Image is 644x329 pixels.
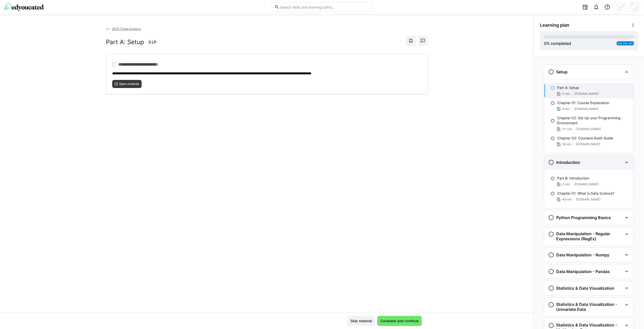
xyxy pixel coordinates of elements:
span: [DOMAIN_NAME] [576,127,601,131]
p: Chapter 01: Course Explanation [557,100,609,105]
p: Chapter 03: Coursera Audit Guide [557,136,613,141]
button: Skip material [347,316,375,326]
span: 0 LP [149,40,156,45]
p: Part B: Introduction [557,176,589,181]
span: [DOMAIN_NAME] [574,92,599,96]
h3: Data Manipulation - Pandas [556,269,610,274]
button: Open material [112,80,142,88]
span: Complete and continue [380,318,419,323]
p: Chapter 02: Set Up your Programming Environment [557,115,630,126]
span: [DOMAIN_NAME] [574,182,599,186]
span: 0 min [562,92,570,96]
span: 0 [544,41,546,46]
span: [DOMAIN_NAME] [574,107,598,111]
a: 2025 | Data Science [106,27,141,31]
span: 0 min [562,182,570,186]
span: 49 min [562,197,572,201]
span: Open material [118,82,140,86]
span: [DOMAIN_NAME] [576,142,600,146]
p: Part A: Setup [557,85,579,90]
h3: Python Programming Basics [556,215,611,220]
h3: Data Manipulation - Numpy [556,252,609,257]
h3: Data Manipulation - Regular Expressions (RegEx) [556,231,623,241]
button: Complete and continue [377,316,422,326]
div: % completed [544,40,571,46]
span: 56 min [562,142,572,146]
h2: Part A: Setup [106,38,144,46]
p: Chapter 01: What is Data Science? [557,191,614,196]
span: Learning plan [540,22,569,28]
h3: Statistics & Data Visualization [556,286,614,291]
span: [DOMAIN_NAME] [576,197,600,201]
span: 2025 | Data Science [112,27,141,31]
span: Skip material [350,318,373,323]
input: Search skills and learning paths… [279,5,370,9]
h3: Statistics & Data Visualization - Univariate Data [556,302,623,312]
h3: Setup [556,69,568,74]
span: 83h 25m left [618,42,633,45]
span: 9 min [562,107,570,111]
span: 1h 12m [562,127,572,131]
h3: Introduction [556,160,580,165]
